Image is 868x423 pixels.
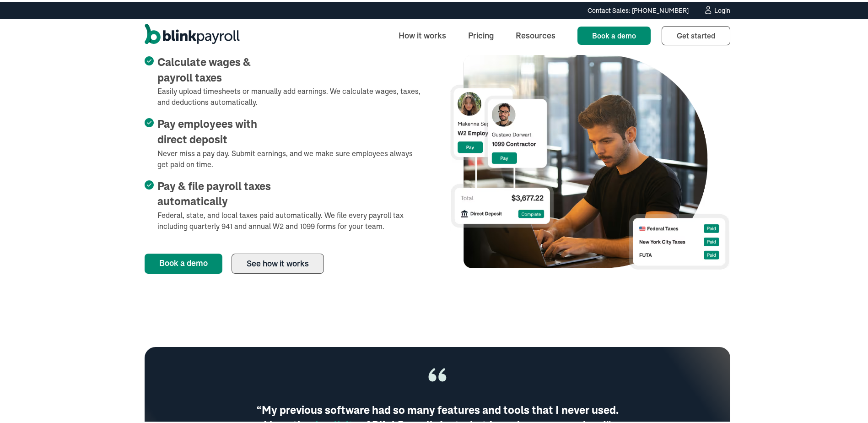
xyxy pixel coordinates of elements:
[145,53,425,106] li: Easily upload timesheets or manually add earnings. We calculate wages, taxes, and deductions auto...
[703,4,730,14] a: Login
[577,25,651,43] a: Book a demo
[461,24,501,43] a: Pricing
[232,252,324,272] a: See how it works
[157,116,257,144] span: Pay employees with direct deposit
[157,54,251,82] span: Calculate wages & payroll taxes
[157,179,271,206] span: Pay & file payroll taxes automatically
[592,29,636,38] span: Book a demo
[145,177,425,230] li: Federal, state, and local taxes paid automatically. We file every payroll tax including quarterly...
[662,24,730,43] a: Get started
[508,24,563,43] a: Resources
[677,29,715,38] span: Get started
[391,24,453,43] a: How it works
[714,5,730,12] div: Login
[145,115,425,168] li: Never miss a pay day. Submit earnings, and we make sure employees always get paid on time.
[145,22,240,46] a: home
[588,4,689,14] div: Contact Sales: [PHONE_NUMBER]
[145,252,222,272] a: Book a demo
